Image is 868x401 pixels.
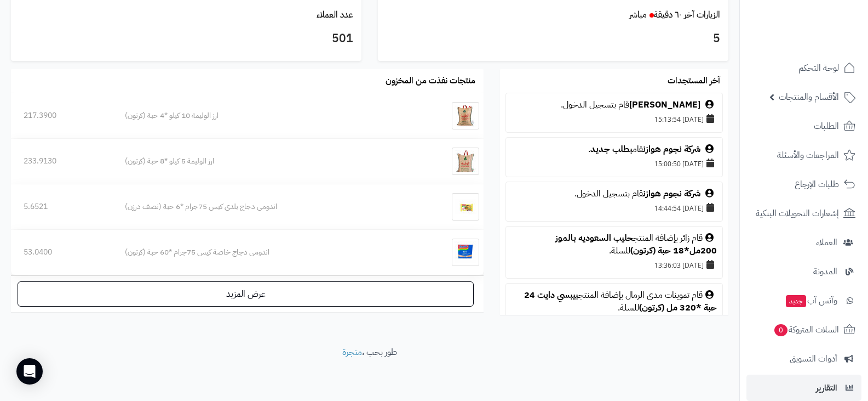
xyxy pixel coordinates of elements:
[773,322,839,337] span: السلات المتروكة
[777,148,839,163] span: المراجعات والأسئلة
[555,231,717,257] a: حليب السعوديه بالموز 200مل*18 حبة (كرتون)
[125,156,409,167] div: ارز الوليمة 5 كيلو *8 حبة (كرتون)
[317,8,353,21] a: عدد العملاء
[629,8,647,21] small: مباشر
[816,380,837,396] span: التقارير
[511,156,717,171] div: [DATE] 15:00:50
[746,229,861,256] a: العملاء
[452,239,479,266] img: اندومى دجاج خاصة كيس 75جرام *60 حبة (كرتون)
[24,201,100,212] div: 5.6521
[16,358,43,385] div: Open Intercom Messenger
[18,281,474,307] a: عرض المزيد
[511,143,717,156] div: قام .
[746,113,861,139] a: الطلبات
[511,232,717,257] div: قام زائر بإضافة المنتج للسلة.
[524,289,717,314] a: بيبسي دايت 24 حبة *320 مل (كرتون)
[785,293,837,308] span: وآتس آب
[511,200,717,216] div: [DATE] 14:44:54
[386,30,720,48] h3: 5
[643,143,700,156] a: شركة نجوم هوازن
[779,89,839,105] span: الأقسام والمنتجات
[511,99,717,111] div: قام بتسجيل الدخول.
[590,143,633,156] a: بطلب جديد
[816,235,837,250] span: العملاء
[24,156,100,167] div: 233.9130
[746,258,861,285] a: المدونة
[798,60,839,76] span: لوحة التحكم
[746,317,861,343] a: السلات المتروكة0
[629,98,700,111] a: [PERSON_NAME]
[790,351,837,366] span: أدوات التسويق
[452,193,479,221] img: اندومى دجاج بلدى كيس 75جرام *6 حبة (نصف درزن)
[795,177,839,192] span: طلبات الإرجاع
[452,148,479,175] img: ارز الوليمة 5 كيلو *8 حبة (كرتون)
[746,142,861,168] a: المراجعات والأسئلة
[386,76,475,86] h3: منتجات نفذت من المخزون
[629,8,720,21] a: الزيارات آخر ٦٠ دقيقةمباشر
[452,102,479,129] img: ارز الوليمة 10 كيلو *4 حبة (كرتون)
[643,187,700,200] a: شركة نجوم هوازن
[786,295,806,307] span: جديد
[668,76,720,86] h3: آخر المستجدات
[24,247,100,258] div: 53.0400
[746,171,861,197] a: طلبات الإرجاع
[746,346,861,372] a: أدوات التسويق
[746,375,861,401] a: التقارير
[756,206,839,221] span: إشعارات التحويلات البنكية
[814,118,839,134] span: الطلبات
[342,346,362,359] a: متجرة
[511,314,717,330] div: [DATE] 12:56:13
[511,257,717,273] div: [DATE] 13:36:03
[746,200,861,227] a: إشعارات التحويلات البنكية
[794,8,858,31] img: logo-2.png
[813,264,837,279] span: المدونة
[125,201,409,212] div: اندومى دجاج بلدى كيس 75جرام *6 حبة (نصف درزن)
[24,110,100,121] div: 217.3900
[125,110,409,121] div: ارز الوليمة 10 كيلو *4 حبة (كرتون)
[511,289,717,314] div: قام تموينات مدى الرمال بإضافة المنتج للسلة.
[511,188,717,200] div: قام بتسجيل الدخول.
[746,287,861,314] a: وآتس آبجديد
[511,111,717,127] div: [DATE] 15:13:54
[746,55,861,81] a: لوحة التحكم
[19,30,353,48] h3: 501
[125,247,409,258] div: اندومى دجاج خاصة كيس 75جرام *60 حبة (كرتون)
[774,324,787,336] span: 0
